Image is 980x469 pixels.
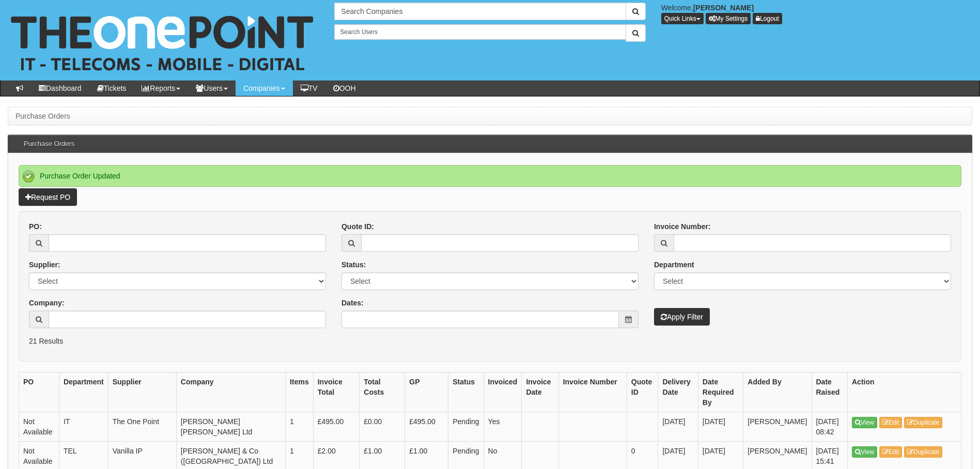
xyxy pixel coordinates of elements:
[19,373,59,412] th: PO
[360,412,405,442] td: £0.00
[484,373,522,412] th: Invoiced
[522,373,558,412] th: Invoice Date
[286,412,314,442] td: 1
[654,3,980,24] div: Welcome,
[658,373,698,412] th: Delivery Date
[743,412,812,442] td: [PERSON_NAME]
[334,24,626,40] input: Search Users
[698,373,743,412] th: Date Required By
[313,412,360,442] td: £495.00
[852,446,877,458] a: View
[313,373,360,412] th: Invoice Total
[879,446,903,458] a: Edit
[558,373,627,412] th: Invoice Number
[360,373,405,412] th: Total Costs
[753,13,782,24] a: Logout
[448,412,484,442] td: Pending
[176,373,285,412] th: Company
[236,80,293,96] a: Companies
[658,412,698,442] td: [DATE]
[904,446,942,458] a: Duplicate
[19,412,59,442] td: Not Available
[334,3,626,20] input: Search Companies
[627,373,658,412] th: Quote ID
[698,412,743,442] td: [DATE]
[812,412,848,442] td: [DATE] 08:42
[29,260,60,270] label: Supplier:
[108,412,176,442] td: The One Point
[654,221,711,232] label: Invoice Number:
[743,373,812,412] th: Added By
[293,80,325,96] a: TV
[879,417,903,428] a: Edit
[286,373,314,412] th: Items
[59,373,108,412] th: Department
[341,260,366,270] label: Status:
[134,80,188,96] a: Reports
[484,412,522,442] td: Yes
[325,80,364,96] a: OOH
[19,165,961,187] div: Purchase Order Updated
[405,412,448,442] td: £495.00
[89,80,134,96] a: Tickets
[706,13,751,24] a: My Settings
[654,260,694,270] label: Department
[904,417,942,428] a: Duplicate
[852,417,877,428] a: View
[176,412,285,442] td: [PERSON_NAME] [PERSON_NAME] Ltd
[31,80,89,96] a: Dashboard
[661,13,704,24] button: Quick Links
[108,373,176,412] th: Supplier
[654,308,710,326] button: Apply Filter
[59,412,108,442] td: IT
[29,298,64,308] label: Company:
[448,373,484,412] th: Status
[341,298,364,308] label: Dates:
[188,80,236,96] a: Users
[848,373,961,412] th: Action
[341,221,374,232] label: Quote ID:
[693,4,754,12] b: [PERSON_NAME]
[19,188,77,206] a: Request PO
[812,373,848,412] th: Date Raised
[29,221,42,232] label: PO:
[29,336,951,346] p: 21 Results
[19,135,80,153] h3: Purchase Orders
[405,373,448,412] th: GP
[15,111,70,121] li: Purchase Orders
